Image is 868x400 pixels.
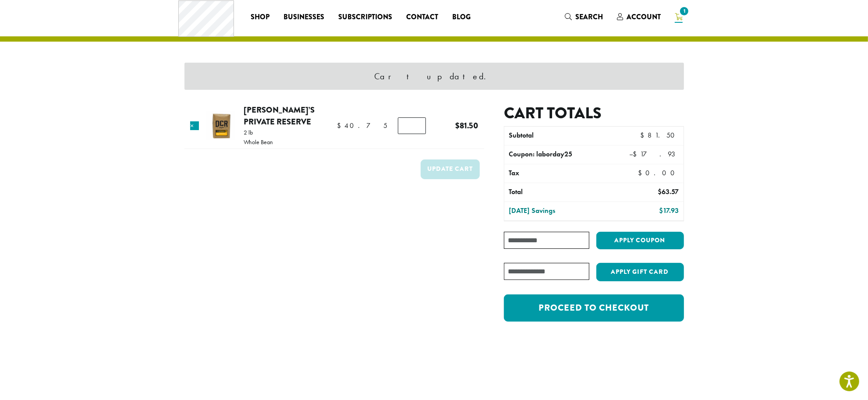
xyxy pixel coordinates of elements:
[658,187,679,196] bdi: 63.57
[678,5,690,17] span: 1
[627,12,661,22] span: Account
[421,159,480,179] button: Update cart
[452,12,471,23] span: Blog
[398,117,426,134] input: Product quantity
[244,139,273,145] p: Whole Bean
[283,12,324,23] span: Businesses
[633,149,640,159] span: $
[640,131,679,140] bdi: 81.50
[504,183,612,202] th: Total
[455,120,478,131] bdi: 81.50
[190,121,199,130] a: Remove this item
[596,232,684,250] button: Apply coupon
[638,168,679,177] bdi: 0.00
[504,127,612,145] th: Subtotal
[504,202,612,220] th: [DATE] Savings
[659,206,679,215] bdi: 17.93
[558,10,610,24] a: Search
[251,12,269,23] span: Shop
[633,149,679,159] span: 17.93
[207,112,235,140] img: Hannah's Private Reserve
[596,263,684,281] button: Apply Gift Card
[504,145,612,164] th: Coupon: laborday25
[640,131,648,140] span: $
[337,121,387,130] bdi: 40.75
[504,164,631,183] th: Tax
[612,145,683,164] td: –
[658,187,662,196] span: $
[184,63,684,90] div: Cart updated.
[659,206,663,215] span: $
[244,129,273,135] p: 2 lb
[575,12,603,22] span: Search
[244,10,276,24] a: Shop
[455,120,460,131] span: $
[406,12,438,23] span: Contact
[244,104,315,128] a: [PERSON_NAME]’s Private Reserve
[504,294,684,322] a: Proceed to checkout
[338,12,392,23] span: Subscriptions
[504,104,684,123] h2: Cart totals
[638,168,646,177] span: $
[337,121,344,130] span: $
